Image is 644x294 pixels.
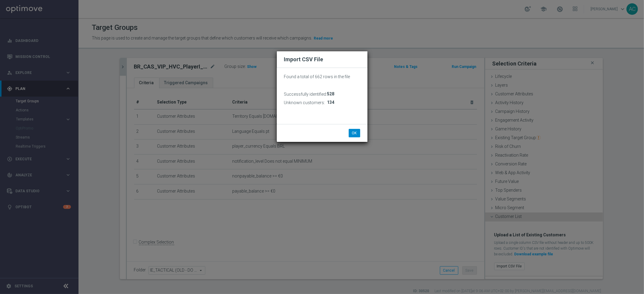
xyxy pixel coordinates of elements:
h2: Import CSV File [284,56,360,63]
button: OK [349,129,360,137]
h3: Unknown customers: [284,100,325,105]
p: Found a total of 662 rows in the file [284,74,360,79]
span: 528 [327,91,335,97]
h3: Successfully identified: [284,91,327,97]
span: 134 [327,100,335,105]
